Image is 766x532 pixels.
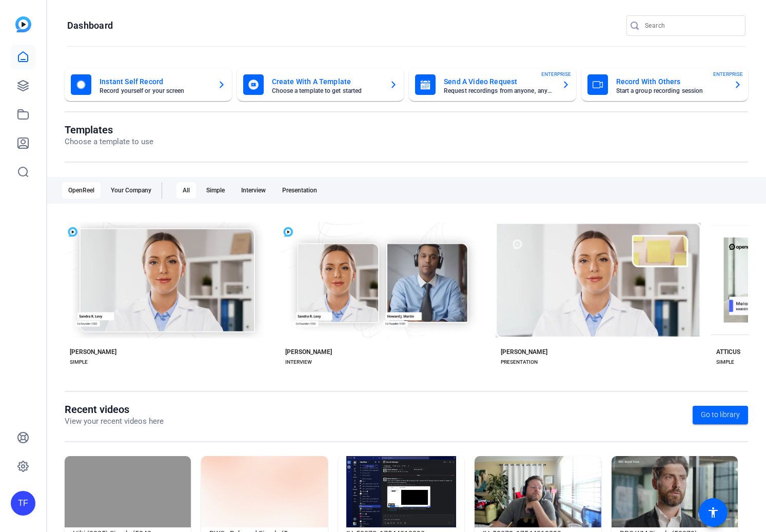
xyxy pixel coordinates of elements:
[501,348,547,356] div: [PERSON_NAME]
[554,255,566,268] mat-icon: check_circle
[355,288,425,294] span: Preview [PERSON_NAME]
[501,358,538,366] div: PRESENTATION
[716,348,740,356] div: ATTICUS
[285,358,312,366] div: INTERVIEW
[276,182,323,199] div: Presentation
[444,75,554,88] mat-card-title: Send A Video Request
[272,75,382,88] mat-card-title: Create With A Template
[693,406,748,424] a: Go to library
[200,182,231,199] div: Simple
[272,88,382,94] mat-card-subtitle: Choose a template to get started
[65,416,164,427] p: View your recent videos here
[475,456,601,527] img: IV_50378_1754431089372_webcam
[137,259,212,265] span: Start with [PERSON_NAME]
[140,288,209,294] span: Preview [PERSON_NAME]
[612,456,738,527] img: RBC WM Simple (50379)
[645,19,737,32] input: Search
[716,358,734,366] div: SIMPLE
[581,68,749,101] button: Record With OthersStart a group recording sessionENTERPRISE
[568,259,643,265] span: Start with [PERSON_NAME]
[616,75,726,88] mat-card-title: Record With Others
[123,255,135,268] mat-icon: check_circle
[65,403,164,416] h1: Recent videos
[409,68,576,101] button: Send A Video RequestRequest recordings from anyone, anywhereENTERPRISE
[701,409,740,420] span: Go to library
[100,88,209,94] mat-card-subtitle: Record yourself or your screen
[176,182,196,199] div: All
[67,19,113,32] h1: Dashboard
[616,88,726,94] mat-card-subtitle: Start a group recording session
[352,259,427,265] span: Start with [PERSON_NAME]
[100,75,209,88] mat-card-title: Instant Self Record
[237,68,404,101] button: Create With A TemplateChoose a template to get started
[338,456,464,527] img: IV_50378_1754431089372_screen
[65,456,191,527] img: Hilti (2025) Simple (50422)
[285,348,332,356] div: [PERSON_NAME]
[70,348,116,356] div: [PERSON_NAME]
[713,70,743,78] span: ENTERPRISE
[444,88,554,94] mat-card-subtitle: Request recordings from anyone, anywhere
[65,124,153,136] h1: Templates
[125,285,138,297] mat-icon: play_arrow
[201,456,327,527] img: PWC - Rebrand Simple (50421)
[70,358,88,366] div: SIMPLE
[65,68,232,101] button: Instant Self RecordRecord yourself or your screen
[62,182,101,199] div: OpenReel
[541,70,571,78] span: ENTERPRISE
[15,16,31,32] img: blue-gradient.svg
[11,491,35,516] div: TF
[571,288,640,294] span: Preview [PERSON_NAME]
[341,285,353,297] mat-icon: play_arrow
[235,182,272,199] div: Interview
[105,182,158,199] div: Your Company
[707,506,719,519] mat-icon: accessibility
[65,136,153,148] p: Choose a template to use
[556,285,568,297] mat-icon: play_arrow
[338,255,350,268] mat-icon: check_circle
